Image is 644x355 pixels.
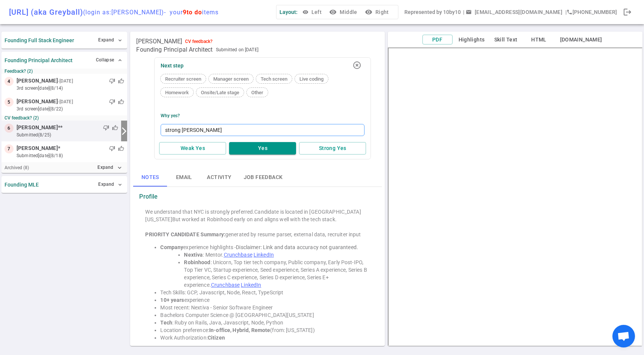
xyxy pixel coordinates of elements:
[109,78,115,84] span: thumb_down
[229,142,296,155] button: Yes
[160,289,370,296] li: Tech Skills: GCP, Javascript, Node, React, TypeScript
[363,5,392,19] button: visibilityRight
[365,8,372,16] i: visibility
[17,144,58,152] span: [PERSON_NAME]
[258,76,290,82] span: Tech screen
[299,142,366,155] button: Strong Yes
[17,77,58,85] span: [PERSON_NAME]
[5,57,73,63] strong: Founding Principal Architect
[238,168,289,187] button: Job feedback
[161,63,184,69] span: Next step
[160,334,370,341] li: Work Authorization:
[9,8,219,17] div: [URL] (aka Greyball)
[5,77,14,86] div: 4
[184,259,370,289] li: : Unicorn, Top tier tech company, Public company, Early Post-IPO, Top Tier VC, Startup experience...
[58,98,73,105] small: - [DATE]
[116,164,123,171] i: expand_more
[167,168,201,187] button: Email
[302,9,308,15] span: visibility
[109,99,115,105] span: thumb_down
[567,9,573,15] i: phone
[623,8,632,17] span: logout
[160,244,183,250] strong: Company
[83,9,164,16] span: (login as: [PERSON_NAME] )
[103,125,109,131] span: thumb_down
[118,78,124,84] span: thumb_up
[211,282,240,288] a: Crunchbase
[117,37,123,43] span: expand_more
[117,57,123,63] span: expand_less
[248,90,266,95] span: Other
[162,76,204,82] span: Recruiter screen
[254,252,274,258] a: LinkedIn
[404,5,617,19] div: Represented by 10by10 | | [PHONE_NUMBER]
[557,35,605,44] button: [DOMAIN_NAME]
[466,9,472,15] span: email
[96,162,124,173] button: Expandexpand_more
[236,244,358,250] span: Disclaimer: Link and data accuracy not guaranteed.
[208,335,225,341] strong: Citizen
[136,46,213,54] span: Founding Principal Architect
[160,326,370,334] li: Location preference: (from: [US_STATE])
[139,193,158,200] strong: Profile
[17,98,58,106] span: [PERSON_NAME]
[160,297,184,303] strong: 10+ years
[185,39,213,44] div: CV feedback?
[279,9,298,15] span: Layout:
[112,125,118,131] span: thumb_up
[210,76,252,82] span: Manager screen
[159,142,226,155] button: Weak Yes
[5,144,14,153] div: 7
[120,127,129,136] i: arrow_forward_ios
[349,58,365,73] button: highlight_off
[184,259,210,265] strong: Robinhood
[328,5,360,19] button: visibilityMiddle
[94,55,125,66] button: Collapse
[5,69,124,74] small: Feedback? (2)
[184,251,370,259] li: : Mentor.
[5,124,14,133] div: 6
[161,113,180,118] div: Why Yes?
[388,47,642,346] iframe: candidate_document_preview__iframe
[161,124,365,136] textarea: strong al
[96,179,124,190] button: Expand
[160,319,370,326] li: : Ruby on Rails, Java, Javascript, Node, Python
[224,252,252,258] a: Crunchbase
[352,61,361,70] i: highlight_off
[209,327,270,333] strong: In-office, Hybrid, Remote
[216,46,258,54] span: Submitted on [DATE]
[296,76,327,82] span: Live coding
[422,35,453,45] button: PDF
[164,9,219,16] span: - your items
[612,325,635,347] a: Open chat
[145,208,370,223] div: We understand that NYC is strongly preferred.Candidate is located in [GEOGRAPHIC_DATA][US_STATE]B...
[301,5,325,19] button: Left
[17,124,58,132] span: [PERSON_NAME]
[118,99,124,105] span: thumb_up
[184,252,203,258] strong: Nextiva
[201,168,237,187] button: Activity
[5,115,124,121] small: CV feedback? (2)
[17,85,124,92] small: 3rd Screen [DATE] (8/14)
[17,132,118,138] small: submitted (8/25)
[5,37,74,43] strong: Founding Full Stack Engineer
[145,231,225,237] strong: PRIORITY CANDIDATE Summary:
[491,35,521,44] button: Skill Text
[136,38,182,45] span: [PERSON_NAME]
[117,182,123,188] span: expand_more
[183,9,202,16] span: 9 to do
[133,168,167,187] button: Notes
[160,320,172,326] strong: Tech
[5,165,29,170] small: Archived ( 8 )
[198,90,242,95] span: Onsite/Late stage
[464,5,565,19] button: Open a message box
[109,145,115,151] span: thumb_down
[5,182,39,188] strong: Founding MLE
[160,311,370,319] li: Bachelors Computer Science @ [GEOGRAPHIC_DATA][US_STATE]
[58,78,73,84] small: - [DATE]
[133,168,382,187] div: basic tabs example
[118,145,124,151] span: thumb_up
[5,98,14,107] div: 5
[160,304,370,311] li: Most recent: Nextiva - Senior Software Engineer
[524,35,554,44] button: HTML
